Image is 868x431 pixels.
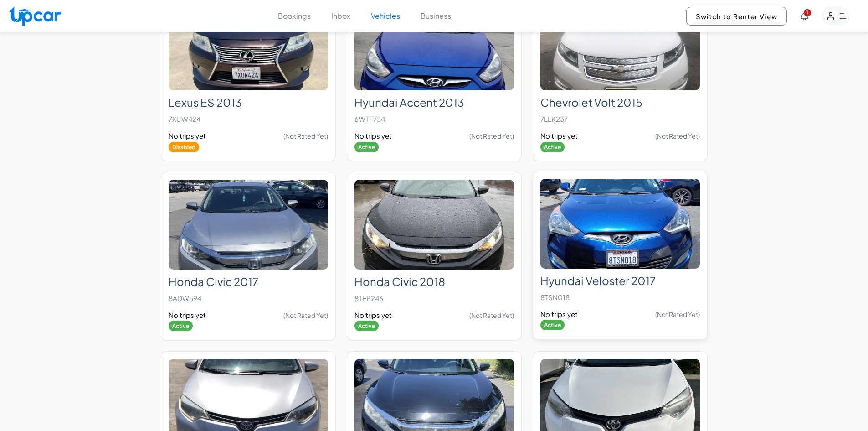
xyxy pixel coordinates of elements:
p: 8ADW594 [169,292,328,305]
h2: Lexus ES 2013 [169,96,328,109]
p: 7LLK237 [540,113,700,125]
p: 6WTF754 [354,113,514,125]
img: Honda Civic 2017 [169,180,328,270]
img: Chevrolet Volt 2015 [540,0,700,90]
button: Switch to Renter View [686,7,787,26]
span: You have new notifications [804,9,811,16]
span: (Not Rated Yet) [283,311,328,320]
span: Active [540,142,565,152]
span: No trips yet [169,131,206,141]
p: 8TEP246 [354,292,514,305]
span: No trips yet [169,310,206,321]
span: No trips yet [354,131,392,141]
span: (Not Rated Yet) [469,311,514,320]
h2: Honda Civic 2018 [354,275,514,288]
button: Business [421,10,451,21]
img: Honda Civic 2018 [354,180,514,270]
h2: Chevrolet Volt 2015 [540,96,700,109]
h2: Honda Civic 2017 [169,275,328,288]
h2: Hyundai Accent 2013 [354,96,514,109]
span: Active [354,142,379,152]
span: (Not Rated Yet) [469,131,514,140]
p: 7XUW424 [169,113,328,125]
img: Hyundai Accent 2013 [354,0,514,90]
span: No trips yet [540,131,578,141]
span: Disabled [169,142,199,152]
span: Active [169,321,193,331]
img: Upcar Logo [9,6,61,26]
p: 8TSN018 [540,291,700,304]
span: No trips yet [540,309,578,320]
span: No trips yet [354,310,392,321]
button: Vehicles [371,10,400,21]
span: Active [540,320,565,330]
h2: Hyundai Veloster 2017 [540,274,700,287]
button: Inbox [331,10,350,21]
span: (Not Rated Yet) [655,310,700,319]
span: (Not Rated Yet) [655,131,700,140]
span: (Not Rated Yet) [283,131,328,140]
img: Hyundai Veloster 2017 [540,179,700,269]
img: Lexus ES 2013 [169,0,328,90]
button: Bookings [278,10,311,21]
span: Active [354,321,379,331]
